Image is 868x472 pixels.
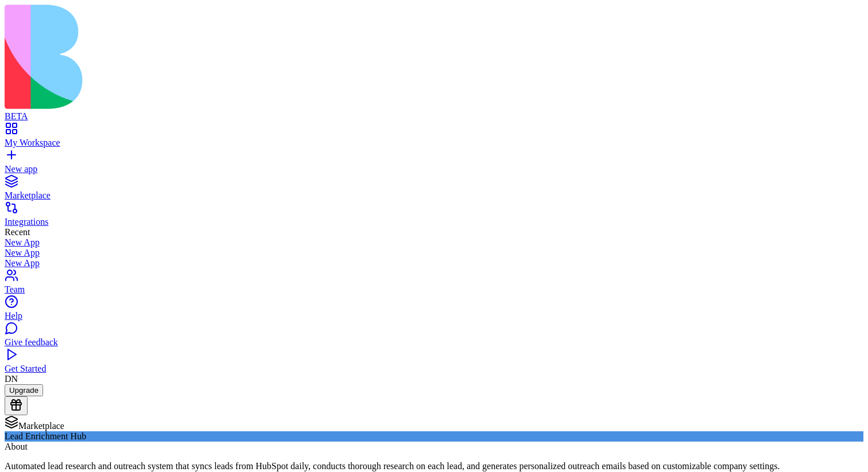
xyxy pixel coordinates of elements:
[5,461,863,471] p: Automated lead research and outreach system that syncs leads from HubSpot daily, conducts thoroug...
[5,180,863,201] a: Marketplace
[5,248,863,258] a: New App
[5,227,30,237] span: Recent
[5,353,863,374] a: Get Started
[5,442,863,452] div: About
[5,274,863,295] a: Team
[5,164,863,174] div: New app
[5,327,863,348] a: Give feedback
[5,364,863,374] div: Get Started
[5,101,863,122] a: BETA
[5,206,863,227] a: Integrations
[5,284,863,295] div: Team
[5,431,863,442] div: Lead Enrichment Hub
[5,111,863,122] div: BETA
[5,301,863,321] a: Help
[5,138,863,148] div: My Workspace
[5,5,466,109] img: logo
[5,384,43,396] button: Upgrade
[18,421,64,431] span: Marketplace
[5,374,18,384] span: DN
[5,337,863,348] div: Give feedback
[5,258,863,268] a: New App
[5,237,863,248] a: New App
[5,154,863,174] a: New app
[5,127,863,148] a: My Workspace
[5,311,863,321] div: Help
[5,217,863,227] div: Integrations
[5,190,863,201] div: Marketplace
[5,385,43,395] a: Upgrade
